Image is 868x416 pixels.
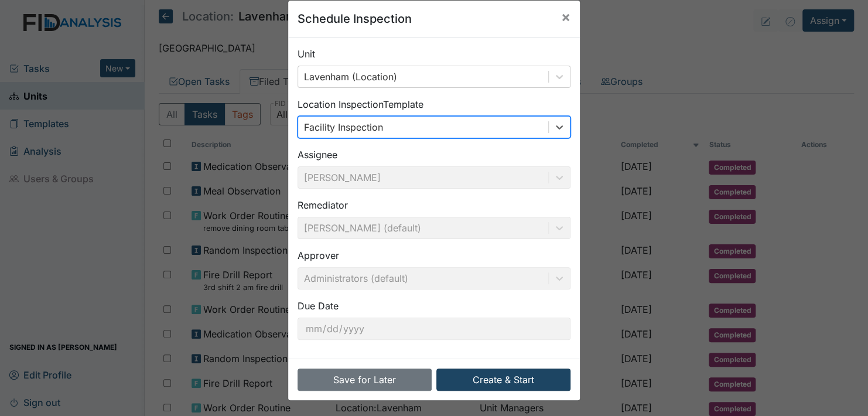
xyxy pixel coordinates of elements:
h5: Schedule Inspection [298,10,412,28]
label: Unit [298,47,315,61]
label: Assignee [298,148,337,162]
span: × [561,8,570,25]
div: Lavenham (Location) [304,70,397,84]
button: Save for Later [298,369,432,391]
button: Create & Start [436,369,570,391]
div: Facility Inspection [304,120,383,134]
label: Due Date [298,299,339,313]
button: Close [552,1,580,33]
label: Remediator [298,198,348,212]
label: Approver [298,248,339,262]
label: Location Inspection Template [298,97,423,111]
